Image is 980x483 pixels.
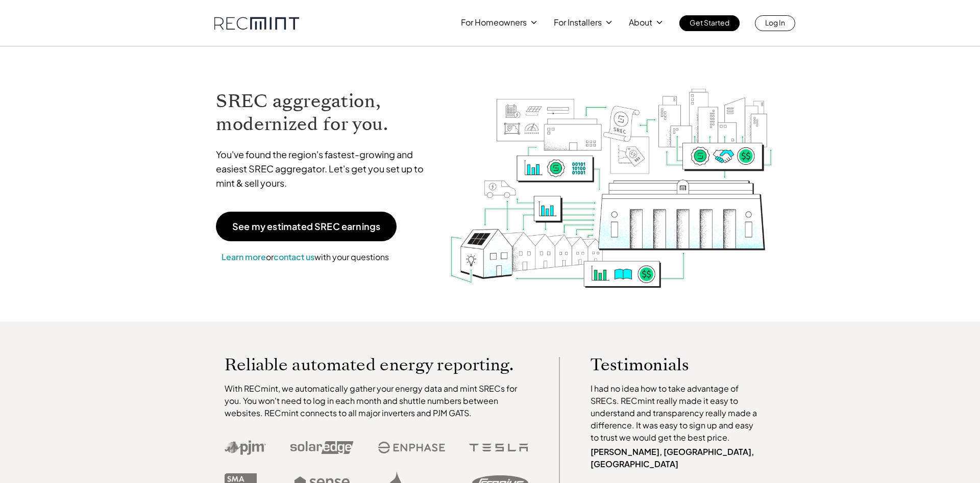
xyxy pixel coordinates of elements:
p: For Homeowners [461,15,527,30]
h1: SREC aggregation, modernized for you. [216,90,433,136]
p: About [629,15,652,30]
p: For Installers [554,15,602,30]
p: With RECmint, we automatically gather your energy data and mint SRECs for you. You won't need to ... [225,383,529,419]
a: Log In [755,15,795,31]
p: I had no idea how to take advantage of SRECs. RECmint really made it easy to understand and trans... [591,383,762,444]
p: Log In [765,15,785,30]
img: RECmint value cycle [449,62,774,291]
p: Reliable automated energy reporting. [225,357,529,372]
p: Testimonials [591,357,743,372]
p: or with your questions [216,250,395,264]
p: See my estimated SREC earnings [232,222,380,231]
a: Learn more [222,251,266,262]
p: You've found the region's fastest-growing and easiest SREC aggregator. Let's get you set up to mi... [216,147,433,190]
a: See my estimated SREC earnings [216,212,397,241]
a: Get Started [679,15,740,31]
p: [PERSON_NAME], [GEOGRAPHIC_DATA], [GEOGRAPHIC_DATA] [591,446,762,470]
a: contact us [274,251,314,262]
p: Get Started [690,15,729,30]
